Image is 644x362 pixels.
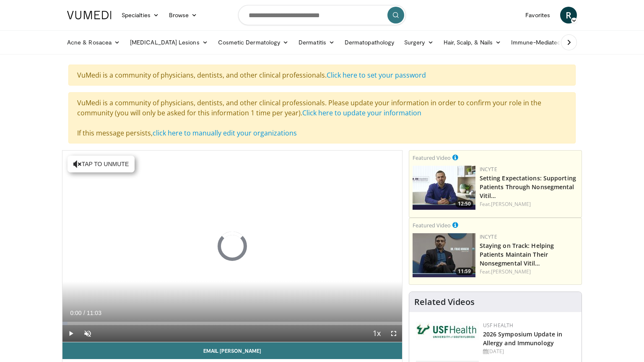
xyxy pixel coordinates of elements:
[455,200,473,208] span: 12:50
[413,166,475,210] img: 98b3b5a8-6d6d-4e32-b979-fd4084b2b3f2.png.150x105_q85_crop-smart_upscale.jpg
[520,7,555,23] a: Favorites
[62,151,402,342] video-js: Video Player
[83,310,85,316] span: /
[413,154,451,161] small: Featured Video
[62,34,125,51] a: Acne & Rosacea
[385,325,402,342] button: Fullscreen
[68,156,135,172] button: Tap to unmute
[125,34,213,51] a: [MEDICAL_DATA] Lesions
[413,221,451,229] small: Featured Video
[483,330,562,347] a: 2026 Symposium Update in Allergy and Immunology
[70,310,81,316] span: 0:00
[62,342,402,359] a: Email [PERSON_NAME]
[491,268,531,275] a: [PERSON_NAME]
[302,108,421,117] a: Click here to update your information
[506,34,574,51] a: Immune-Mediated
[213,34,293,51] a: Cosmetic Dermatology
[399,34,439,51] a: Surgery
[439,34,506,51] a: Hair, Scalp, & Nails
[480,268,578,276] div: Feat.
[491,201,531,208] a: [PERSON_NAME]
[455,268,473,275] span: 11:59
[153,128,297,138] a: click here to manually edit your organizations
[413,166,475,210] a: 12:50
[87,310,101,316] span: 11:03
[62,322,402,325] div: Progress Bar
[413,233,475,277] a: 11:59
[62,325,79,342] button: Play
[480,201,578,208] div: Feat.
[340,34,399,51] a: Dermatopathology
[164,7,203,23] a: Browse
[68,92,576,143] div: VuMedi is a community of physicians, dentists, and other clinical professionals. Please update yo...
[480,233,497,240] a: Incyte
[483,322,514,329] a: USF Health
[483,348,575,355] div: [DATE]
[68,65,576,86] div: VuMedi is a community of physicians, dentists, and other clinical professionals.
[117,7,164,23] a: Specialties
[67,11,112,19] img: VuMedi Logo
[416,322,479,340] img: 6ba8804a-8538-4002-95e7-a8f8012d4a11.png.150x105_q85_autocrop_double_scale_upscale_version-0.2.jpg
[238,5,406,25] input: Search topics, interventions
[480,166,497,173] a: Incyte
[560,7,577,23] a: R
[480,174,576,200] a: Setting Expectations: Supporting Patients Through Nonsegmental Vitil…
[327,70,426,80] a: Click here to set your password
[480,242,554,267] a: Staying on Track: Helping Patients Maintain Their Nonsegmental Vitil…
[79,325,96,342] button: Unmute
[293,34,340,51] a: Dermatitis
[369,325,385,342] button: Playback Rate
[413,233,475,277] img: fe0751a3-754b-4fa7-bfe3-852521745b57.png.150x105_q85_crop-smart_upscale.jpg
[414,297,475,307] h4: Related Videos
